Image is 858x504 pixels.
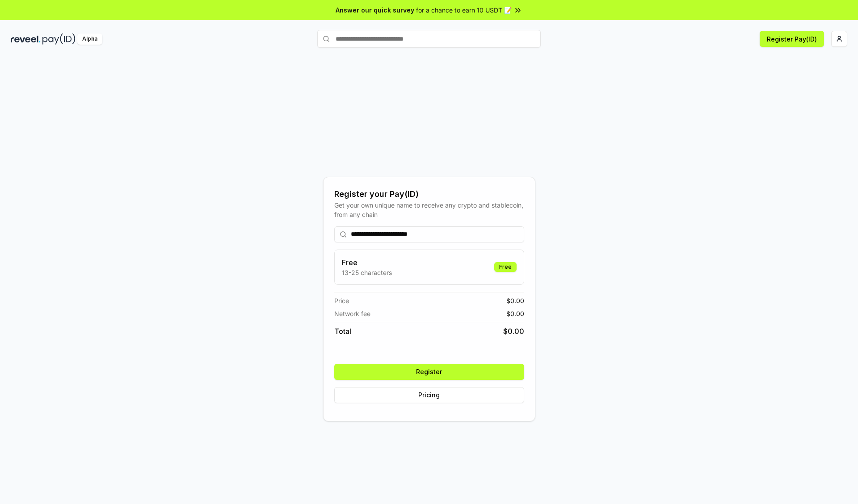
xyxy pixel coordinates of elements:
[503,326,524,337] span: $ 0.00
[334,200,524,219] div: Get your own unique name to receive any crypto and stablecoin, from any chain
[760,31,824,47] button: Register Pay(ID)
[334,364,524,380] button: Register
[494,262,517,272] div: Free
[416,5,512,15] span: for a chance to earn 10 USDT 📝
[334,387,524,403] button: Pricing
[77,33,102,45] div: Alpha
[342,257,392,268] h3: Free
[506,296,524,305] span: $ 0.00
[334,326,351,337] span: Total
[342,268,392,277] p: 13-25 characters
[334,188,524,200] div: Register your Pay(ID)
[506,309,524,318] span: $ 0.00
[336,5,414,15] span: Answer our quick survey
[42,33,76,45] img: pay_id
[334,309,370,318] span: Network fee
[334,296,349,305] span: Price
[11,33,41,45] img: reveel_dark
